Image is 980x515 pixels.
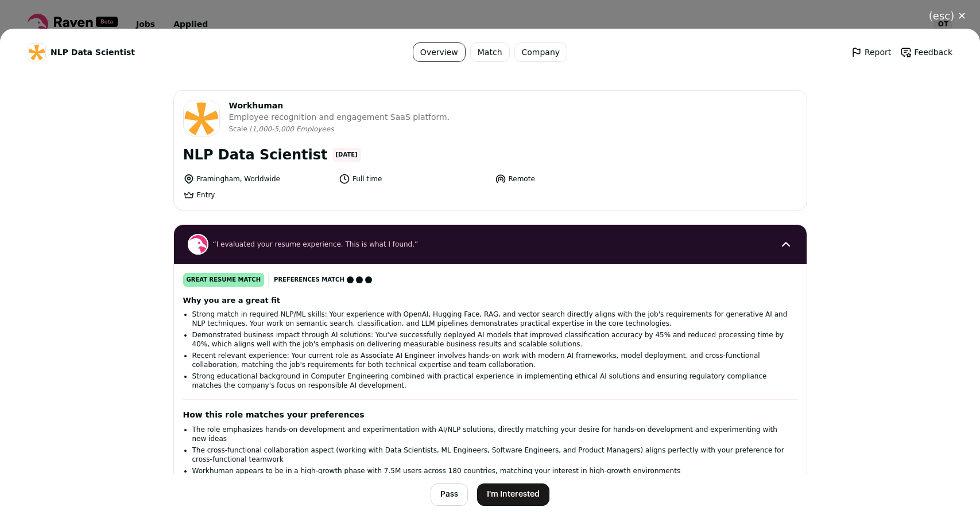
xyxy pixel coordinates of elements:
button: Close modal [915,3,980,29]
h1: NLP Data Scientist [183,146,328,164]
div: great resume match [183,273,265,287]
li: Entry [183,189,332,201]
img: 28cb05ad1af877dfc36099ddc03d9b1cfe452c72a4b70e7e1876815eb5af368d.jpg [28,44,45,61]
button: Pass [431,483,468,506]
li: Strong educational background in Computer Engineering combined with practical experience in imple... [192,372,788,390]
span: Workhuman [229,100,450,111]
a: Company [514,42,568,62]
img: 28cb05ad1af877dfc36099ddc03d9b1cfe452c72a4b70e7e1876815eb5af368d.jpg [184,100,219,136]
a: Match [470,42,510,62]
button: I'm Interested [477,483,549,506]
h2: Why you are a great fit [183,296,797,305]
a: Report [851,46,891,58]
li: Full time [339,173,488,185]
li: Framingham, Worldwide [183,173,332,185]
span: Employee recognition and engagement SaaS platform. [229,111,450,123]
li: The role emphasizes hands-on development and experimentation with AI/NLP solutions, directly matc... [192,425,788,443]
li: Recent relevant experience: Your current role as Associate AI Engineer involves hands-on work wit... [192,351,788,369]
a: Feedback [900,46,952,58]
span: 1,000-5,000 Employees [252,125,334,133]
li: Remote [495,173,644,185]
span: Preferences match [274,274,344,286]
span: NLP Data Scientist [51,46,135,58]
li: Scale [229,125,250,134]
li: Demonstrated business impact through AI solutions: You've successfully deployed AI models that im... [192,330,788,349]
a: Overview [413,42,466,62]
li: Strong match in required NLP/ML skills: Your experience with OpenAI, Hugging Face, RAG, and vecto... [192,310,788,328]
span: [DATE] [332,148,361,162]
span: “I evaluated your resume experience. This is what I found.” [213,240,768,249]
h2: How this role matches your preferences [183,409,797,420]
li: / [250,125,334,134]
li: The cross-functional collaboration aspect (working with Data Scientists, ML Engineers, Software E... [192,446,788,464]
li: Workhuman appears to be in a high-growth phase with 7.5M users across 180 countries, matching you... [192,466,788,475]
